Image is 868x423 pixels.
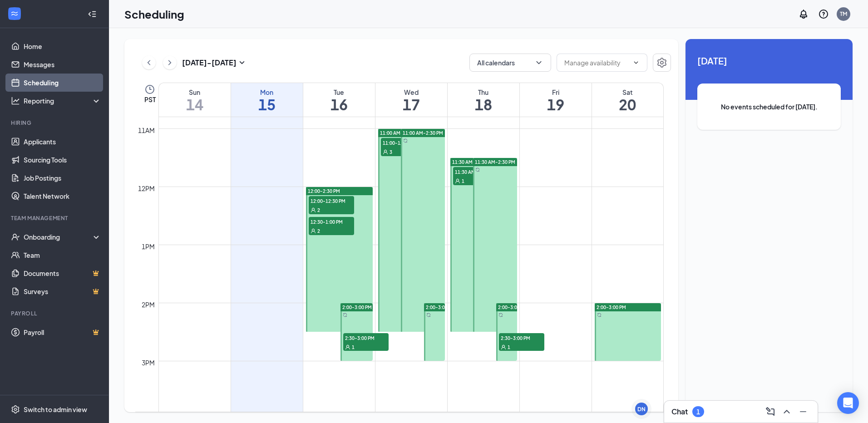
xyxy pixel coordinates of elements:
svg: Settings [11,405,20,414]
span: 11:30 AM-2:30 PM [475,159,515,165]
h1: Scheduling [124,6,184,22]
a: Home [24,37,101,55]
svg: ChevronDown [534,58,543,67]
div: Hiring [11,119,99,127]
span: 2:30-3:00 PM [343,333,389,342]
div: DN [637,405,646,413]
a: PayrollCrown [24,323,101,341]
svg: ChevronLeft [144,57,153,68]
span: 3 [390,149,392,155]
svg: Settings [656,57,667,68]
span: 1 [352,344,355,350]
button: All calendarsChevronDown [469,54,551,72]
span: 2:00-3:00 PM [426,304,455,310]
button: Settings [653,54,671,72]
svg: Sync [343,313,347,317]
svg: Clock [144,84,155,95]
div: Fri [520,88,592,97]
a: Team [24,246,101,264]
svg: ChevronDown [632,59,640,66]
div: Thu [448,88,519,97]
a: September 16, 2025 [303,83,375,117]
svg: ChevronRight [165,57,174,68]
span: 11:00 AM-2:30 PM [403,130,443,136]
div: Switch to admin view [24,405,87,414]
a: September 18, 2025 [448,83,519,117]
span: PST [144,95,156,104]
svg: QuestionInfo [818,9,829,20]
a: DocumentsCrown [24,264,101,282]
a: SurveysCrown [24,282,101,300]
span: 11:30 AM-2:30 PM [452,159,493,165]
div: 1pm [140,241,157,251]
div: Wed [375,88,447,97]
svg: UserCheck [11,232,20,241]
button: ChevronLeft [142,56,156,69]
div: Sat [592,88,664,97]
a: Sourcing Tools [24,151,101,169]
svg: Sync [498,313,503,317]
span: 11:00 AM-2:30 PM [380,130,420,136]
input: Manage availability [564,58,629,68]
span: No events scheduled for [DATE]. [715,102,823,112]
div: Reporting [24,96,102,105]
span: 12:00-12:30 PM [309,196,354,205]
button: ComposeMessage [763,404,778,419]
a: Talent Network [24,187,101,205]
div: Team Management [11,214,99,222]
a: Messages [24,55,101,74]
div: Payroll [11,310,99,317]
button: ChevronUp [779,404,794,419]
div: Onboarding [24,232,94,241]
a: September 15, 2025 [231,83,303,117]
span: 12:30-1:00 PM [309,217,354,226]
span: 1 [462,178,464,184]
svg: User [501,344,506,350]
svg: User [345,344,350,350]
div: Tue [303,88,375,97]
span: 2:00-3:00 PM [498,304,528,310]
h1: 14 [159,97,231,112]
svg: WorkstreamLogo [10,9,19,18]
div: Mon [231,88,303,97]
svg: User [455,178,460,184]
span: 2:00-3:00 PM [342,304,372,310]
span: 2 [317,228,320,234]
svg: Analysis [11,96,20,105]
div: 3pm [140,358,157,368]
button: Minimize [796,404,810,419]
h1: 17 [375,97,447,112]
div: Open Intercom Messenger [837,392,859,414]
a: September 14, 2025 [159,83,231,117]
div: 12pm [136,183,157,193]
a: Applicants [24,133,101,151]
svg: ComposeMessage [765,406,776,417]
h1: 16 [303,97,375,112]
svg: Minimize [798,406,809,417]
button: ChevronRight [163,56,177,69]
span: 11:00-11:30 AM [381,138,426,147]
div: 11am [136,125,157,135]
h1: 19 [520,97,592,112]
div: 1 [696,408,700,416]
div: 2pm [140,300,157,310]
span: [DATE] [697,54,841,68]
svg: Sync [403,138,408,143]
span: 2 [317,207,320,213]
div: TM [840,10,847,18]
svg: Sync [475,167,480,172]
span: 2:00-3:00 PM [597,304,626,310]
svg: User [311,228,316,234]
svg: Sync [426,313,431,317]
a: September 20, 2025 [592,83,664,117]
span: 1 [508,344,510,350]
a: Job Postings [24,169,101,187]
span: 11:30 AM-12:00 PM [453,167,498,176]
svg: Sync [597,313,602,317]
svg: SmallChevronDown [237,57,247,68]
div: Sun [159,88,231,97]
svg: Notifications [798,9,809,20]
svg: User [311,207,316,213]
a: September 19, 2025 [520,83,592,117]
